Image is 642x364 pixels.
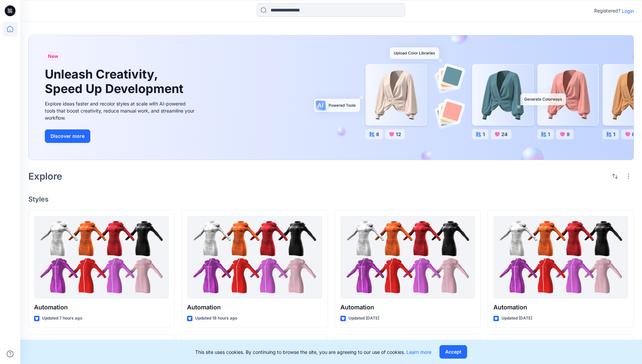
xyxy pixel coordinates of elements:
[42,315,82,322] p: Updated 7 hours ago
[187,216,322,299] a: Automation
[439,345,467,359] button: Accept
[34,303,169,312] p: Automation
[406,349,431,355] a: Learn more
[493,303,628,312] p: Automation
[340,303,475,312] p: Automation
[28,195,634,203] h4: Styles
[594,7,620,15] p: Registered?
[348,315,379,322] p: Updated [DATE]
[501,315,532,322] p: Updated [DATE]
[622,7,634,14] p: Login
[28,171,62,182] h2: Explore
[187,303,322,312] p: Automation
[45,100,196,121] div: Explore ideas faster and recolor styles at scale with AI-powered tools that boost creativity, red...
[195,315,237,322] p: Updated 18 hours ago
[45,67,186,96] h1: Unleash Creativity, Speed Up Development
[34,216,169,299] a: Automation
[340,216,475,299] a: Automation
[45,129,196,143] a: Discover more
[493,216,628,299] a: Automation
[45,129,90,143] button: Discover more
[48,52,58,60] span: New
[195,348,431,356] p: This site uses cookies. By continuing to browse the site, you are agreeing to our use of cookies.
